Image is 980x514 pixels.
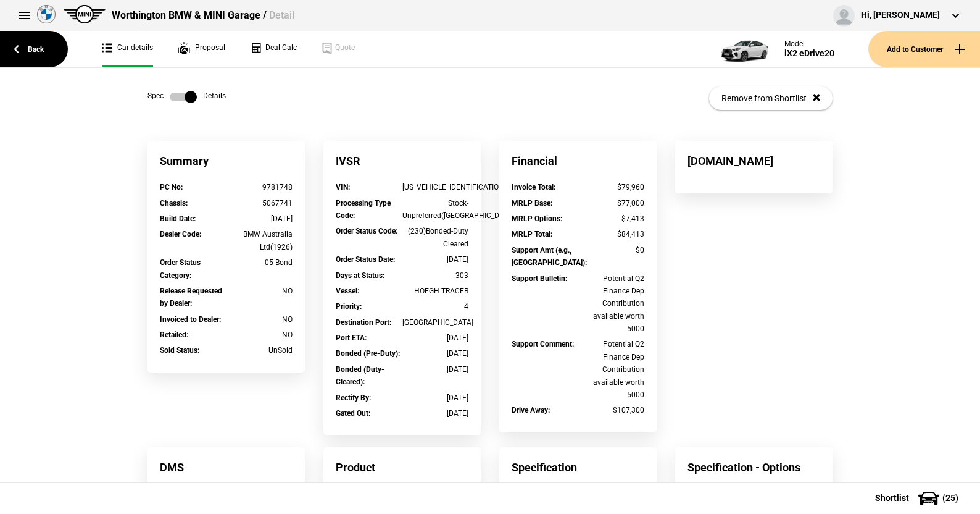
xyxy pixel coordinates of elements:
[512,246,587,267] strong: Support Amt (e.g., [GEOGRAPHIC_DATA]) :
[160,258,201,279] strong: Order Status Category :
[226,313,293,326] div: NO
[226,329,293,341] div: NO
[226,181,293,193] div: 9781748
[578,197,645,209] div: $77,000
[147,447,305,487] div: DMS
[402,181,469,193] div: [US_VEHICLE_IDENTIFICATION_NUMBER]
[402,407,469,419] div: [DATE]
[402,300,469,313] div: 4
[160,315,221,324] strong: Invoiced to Dealer :
[160,183,183,192] strong: PC No :
[147,91,226,103] div: Spec Details
[336,409,370,418] strong: Gated Out :
[402,332,469,344] div: [DATE]
[709,86,833,110] button: Remove from Shortlist
[512,214,562,223] strong: MRLP Options :
[861,9,940,22] div: Hi, [PERSON_NAME]
[336,318,391,327] strong: Destination Port :
[578,213,645,225] div: $7,413
[178,31,225,67] a: Proposal
[578,228,645,240] div: $84,413
[499,447,657,487] div: Specification
[336,183,350,192] strong: VIN :
[402,363,469,376] div: [DATE]
[226,213,293,225] div: [DATE]
[875,494,909,502] span: Shortlist
[160,214,196,223] strong: Build Date :
[147,141,305,181] div: Summary
[868,31,980,67] button: Add to Customer
[160,287,222,308] strong: Release Requested by Dealer :
[942,494,958,502] span: ( 25 )
[336,334,367,342] strong: Port ETA :
[402,347,469,360] div: [DATE]
[336,271,384,280] strong: Days at Status :
[64,5,106,23] img: mini.png
[578,272,645,335] div: Potential Q2 Finance Dep Contribution available worth 5000
[226,197,293,209] div: 5067741
[336,255,395,264] strong: Order Status Date :
[160,331,188,339] strong: Retailed :
[160,346,199,355] strong: Sold Status :
[512,199,552,208] strong: MRLP Base :
[402,197,469,222] div: Stock-Unpreferred([GEOGRAPHIC_DATA])
[336,199,391,220] strong: Processing Type Code :
[784,40,834,48] div: Model
[336,287,359,295] strong: Vessel :
[336,365,384,386] strong: Bonded (Duty-Cleared) :
[402,225,469,250] div: (230)Bonded-Duty Cleared
[578,338,645,401] div: Potential Q2 Finance Dep Contribution available worth 5000
[784,48,834,59] div: iX2 eDrive20
[512,406,550,415] strong: Drive Away :
[402,285,469,297] div: HOEGH TRACER
[675,447,833,487] div: Specification - Options
[402,253,469,266] div: [DATE]
[250,31,297,67] a: Deal Calc
[578,244,645,256] div: $0
[578,404,645,416] div: $107,300
[336,302,362,311] strong: Priority :
[336,227,397,235] strong: Order Status Code :
[578,181,645,193] div: $79,960
[226,285,293,297] div: NO
[512,340,574,348] strong: Support Comment :
[402,269,469,282] div: 303
[402,392,469,404] div: [DATE]
[102,31,153,67] a: Car details
[512,183,555,192] strong: Invoice Total :
[226,256,293,269] div: 05-Bond
[37,5,56,23] img: bmw.png
[402,316,469,329] div: [GEOGRAPHIC_DATA]
[857,482,980,513] button: Shortlist(25)
[160,230,201,238] strong: Dealer Code :
[323,141,481,181] div: IVSR
[336,349,400,358] strong: Bonded (Pre-Duty) :
[226,344,293,356] div: UnSold
[323,447,481,487] div: Product
[499,141,657,181] div: Financial
[336,394,371,402] strong: Rectify By :
[269,9,294,21] span: Detail
[675,141,833,181] div: [DOMAIN_NAME]
[226,228,293,253] div: BMW Australia Ltd(1926)
[160,199,188,208] strong: Chassis :
[512,230,552,238] strong: MRLP Total :
[112,9,294,22] div: Worthington BMW & MINI Garage /
[512,274,567,283] strong: Support Bulletin :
